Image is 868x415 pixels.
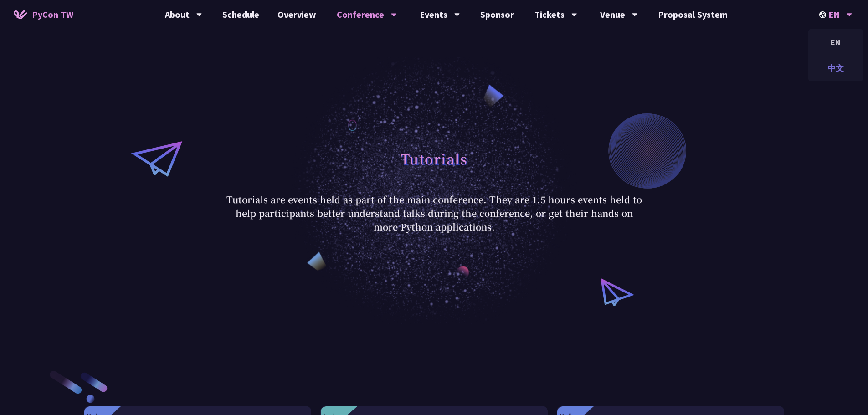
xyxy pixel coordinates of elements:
[808,57,863,79] div: 中文
[32,8,73,21] span: PyCon TW
[401,145,468,172] h1: Tutorials
[808,31,863,53] div: EN
[14,10,27,19] img: Home icon of PyCon TW 2025
[222,193,646,234] p: Tutorials are events held as part of the main conference. They are 1.5 hours events held to help ...
[5,3,82,26] a: PyCon TW
[819,11,828,18] img: Locale Icon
